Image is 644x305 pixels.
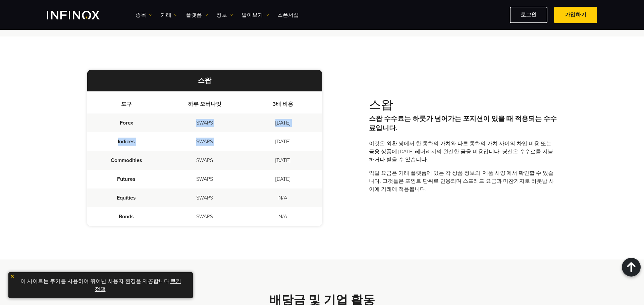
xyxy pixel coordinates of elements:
[277,11,299,19] a: 스폰서십
[198,77,211,85] strong: 스왑
[87,207,165,226] td: Bonds
[369,115,557,132] strong: 스왑 수수료는 하룻가 넘어가는 포지션이 있을 때 적용되는 수수료입니다.
[554,7,597,23] a: 가입하기
[510,7,547,23] a: 로그인
[244,207,322,226] td: N/A
[369,98,557,112] h2: 스왑
[87,113,165,132] td: Forex
[165,188,244,207] td: SWAPS
[244,132,322,151] td: [DATE]
[244,113,322,132] td: [DATE]
[87,132,165,151] td: Indices
[165,91,244,113] th: 하루 오버나잇
[161,11,177,19] a: 거래
[369,140,557,164] p: 이것은 외환 쌍에서 한 통화의 가치와 다른 통화의 가치 사이의 차입 비용 또는 금융 상품에 [DATE] 레버리지의 완전한 금융 비용입니다. 당신은 수수료를 지불하거나 받을 수...
[165,207,244,226] td: SWAPS
[165,170,244,188] td: SWAPS
[165,151,244,170] td: SWAPS
[47,11,115,19] a: INFINOX Logo
[244,91,322,113] th: 3배 비용
[244,170,322,188] td: [DATE]
[216,11,233,19] a: 정보
[10,274,15,279] img: yellow close icon
[12,276,190,295] p: 이 사이트는 쿠키를 사용하여 뛰어난 사용자 환경을 제공합니다. .
[165,113,244,132] td: SWAPS
[186,11,208,19] a: 플랫폼
[87,170,165,188] td: Futures
[87,91,165,113] th: 도구
[87,151,165,170] td: Commodities
[136,11,152,19] a: 종목
[244,188,322,207] td: N/A
[369,169,557,193] p: 익일 요금은 거래 플랫폼에 있는 각 상품 정보의 '제품 사양'에서 확인할 수 있습니다. 그것들은 포인트 단위로 인용되며 스프레드 요금과 마찬가지로 하룻밤 사이에 거래에 적용됩니다.
[165,132,244,151] td: SWAPS
[244,151,322,170] td: [DATE]
[87,188,165,207] td: Equities
[241,11,269,19] a: 알아보기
